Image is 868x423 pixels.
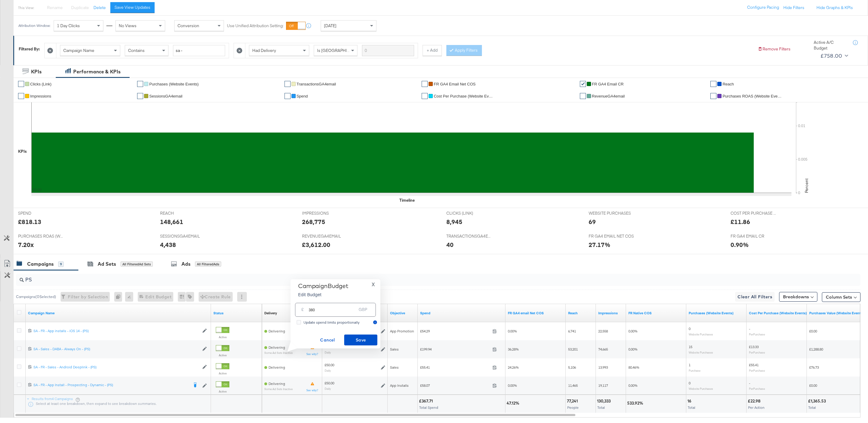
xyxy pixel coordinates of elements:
div: Performance & KPIs [73,68,121,75]
span: Conversion [178,23,199,28]
span: 0.00% [628,347,637,351]
span: Contains [128,48,145,53]
span: £13.33 [749,344,759,349]
span: Had Delivery [252,48,276,53]
span: TransactionsGA4email [297,82,336,86]
button: Configure Pacing [743,2,783,13]
div: Ad Sets [98,261,116,268]
span: FR GA4 EMAIL CR [731,233,776,239]
div: Ads [181,261,190,268]
div: Filtered By: [19,46,40,52]
span: 74,665 [598,347,608,351]
span: SessionsGA4email [149,94,182,98]
a: ✔ [18,81,24,87]
a: The total amount spent to date. [420,311,503,316]
div: KPIs [31,68,42,75]
span: FR GA4 email Net COS [434,82,476,86]
span: 6,741 [568,329,576,333]
span: REVENUEGA4EMAIL [302,233,347,239]
sub: Per Purchase [749,332,765,336]
label: Use Unified Attribution Setting: [227,23,284,29]
button: Save [344,335,377,345]
div: £1,365.53 [808,398,828,404]
div: All Filtered Ad Sets [121,261,153,267]
div: 77,241 [567,398,580,404]
span: Total Spend [419,405,438,410]
span: 80.46% [628,365,639,370]
sub: Some Ad Sets Inactive [264,351,293,354]
label: Active [216,335,229,339]
a: The total value of the purchase actions tracked by your Custom Audience pixel on your website aft... [809,311,865,316]
span: TRANSACTIONSGA4EMAIL [446,233,492,239]
input: Enter your budget [309,301,356,314]
span: IMPRESSIONS [302,210,347,216]
div: 148,661 [160,217,183,226]
span: RevenueGA4email [592,94,625,98]
span: 24.26% [508,365,519,370]
button: Save View Updates [110,2,155,13]
span: Purchases (Website Events) [149,82,199,86]
button: Breakdowns [779,292,817,302]
div: KPIs [18,149,27,154]
div: This View: [18,5,34,10]
div: All Filtered Ads [195,261,221,267]
span: Cost Per Purchase (Website Events) [434,94,494,98]
span: [DATE] [324,23,336,28]
sub: Daily [325,351,331,354]
span: - [749,326,750,331]
span: No Views [119,23,137,28]
a: FR Native COS [628,311,684,316]
div: £818.13 [18,217,41,226]
button: Column Sets [822,292,860,302]
span: £55.41 [420,365,490,370]
a: Your campaign's objective. [390,311,415,316]
div: 0 [114,292,125,302]
span: Delivering [269,365,285,370]
div: 268,775 [302,217,325,226]
div: Campaign Budget [298,282,348,290]
div: £50.00 [325,363,334,367]
span: X [372,280,375,289]
span: Clear All Filters [737,293,772,301]
span: Sales [390,365,399,370]
div: 47.12% [507,400,521,406]
div: SA - FR - Sales - Android Deeplink - (PS) [33,365,199,370]
span: 19,117 [598,383,608,388]
span: Delivering [269,329,285,333]
a: SA - FR - App Install - Prospecting - Dynamic - (PS) [33,383,189,389]
span: £0.00 [809,329,817,333]
div: £11.86 [731,217,750,226]
sub: Per Purchase [749,387,765,390]
a: FR GA4 Net COS [508,311,563,316]
a: The number of times your ad was served. On mobile apps an ad is counted as served the first time ... [598,311,624,316]
span: FR GA4 EMAIL NET COS [589,233,634,239]
a: The average cost for each purchase tracked by your Custom Audience pixel on your website after pe... [749,311,807,316]
div: 4,438 [160,240,176,249]
span: 36.28% [508,347,519,351]
button: X [369,282,377,287]
span: CLICKS (LINK) [446,210,492,216]
span: Update spend limits proportionally [303,320,360,325]
span: Rename [47,5,63,10]
span: 0.00% [628,329,637,333]
button: Delete [93,5,106,11]
span: 0.00% [508,383,517,388]
span: 11,465 [568,383,578,388]
div: SA - FR - App installs - iOS 14 - (PS) [33,328,199,333]
sub: Website Purchases [689,387,713,390]
div: Active A/C Budget [814,40,847,51]
a: ✔ [580,93,586,99]
a: ✔ [710,81,716,87]
span: Total [597,405,605,410]
span: 22,558 [598,329,608,333]
a: ✔ [710,93,716,99]
div: £758.00 [820,51,842,60]
text: Percent [804,178,809,193]
span: £1,288.80 [809,347,823,351]
sub: Some Ad Sets Inactive [264,387,293,391]
span: Sales [390,347,399,351]
span: Per Action [748,405,765,410]
p: Edit Budget [298,291,348,297]
span: Total [808,405,816,410]
div: Campaigns [27,261,54,268]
